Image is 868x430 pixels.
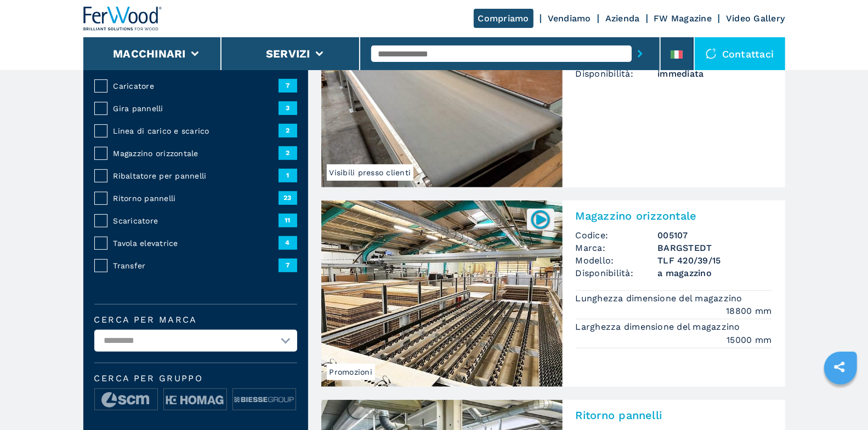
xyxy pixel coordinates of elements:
[114,125,279,136] span: Linea di carico e scarico
[114,260,279,271] span: Transfer
[576,293,746,305] p: Lunghezza dimensione del magazzino
[114,148,279,159] span: Magazzino orizzontale
[279,124,297,137] span: 2
[658,254,772,267] h3: TLF 420/39/15
[114,81,279,91] span: Caricatore
[576,242,658,254] span: Marca:
[576,229,658,242] span: Codice:
[727,334,772,346] em: 15000 mm
[726,13,785,24] a: Video Gallery
[576,254,658,267] span: Modello:
[95,389,157,411] img: image
[695,37,785,70] div: Contattaci
[706,48,717,59] img: Contattaci
[530,209,551,230] img: 005107
[576,409,772,422] h2: Ritorno pannelli
[114,238,279,249] span: Tavola elevatrice
[654,13,712,24] a: FW Magazine
[321,200,563,387] img: Magazzino orizzontale BARGSTEDT TLF 420/39/15
[576,321,744,333] p: Larghezza dimensione del magazzino
[94,316,297,324] label: Cerca per marca
[279,191,297,204] span: 23
[632,41,649,66] button: submit-button
[658,229,772,242] h3: 005107
[279,214,297,227] span: 11
[114,193,279,204] span: Ritorno pannelli
[658,267,772,279] span: a magazzino
[548,13,591,24] a: Vendiamo
[164,389,226,411] img: image
[321,1,563,187] img: Ritorno pannelli FORMETAL TR.RP
[576,67,658,80] span: Disponibilità:
[83,7,162,31] img: Ferwood
[576,209,772,222] h2: Magazzino orizzontale
[279,259,297,272] span: 7
[658,67,772,80] span: immediata
[113,47,186,60] button: Macchinari
[279,236,297,249] span: 4
[321,1,785,187] a: Ritorno pannelli FORMETAL TR.RPVisibili presso clientiRitorno pannelliCodice:008126Marca:FORMETAL...
[279,101,297,114] span: 3
[233,389,296,411] img: image
[94,374,297,383] span: Cerca per Gruppo
[114,215,279,226] span: Scaricatore
[826,353,853,381] a: sharethis
[321,200,785,387] a: Magazzino orizzontale BARGSTEDT TLF 420/39/15Promozioni005107Magazzino orizzontaleCodice:005107Ma...
[266,47,310,60] button: Servizi
[114,170,279,181] span: Ribaltatore per pannelli
[279,79,297,92] span: 7
[327,364,376,380] span: Promozioni
[658,242,772,254] h3: BARGSTEDT
[821,381,860,422] iframe: Chat
[605,13,640,24] a: Azienda
[279,146,297,159] span: 2
[327,164,414,181] span: Visibili presso clienti
[474,9,534,28] a: Compriamo
[279,169,297,182] span: 1
[576,267,658,279] span: Disponibilità:
[114,103,279,114] span: Gira pannelli
[727,305,772,317] em: 18800 mm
